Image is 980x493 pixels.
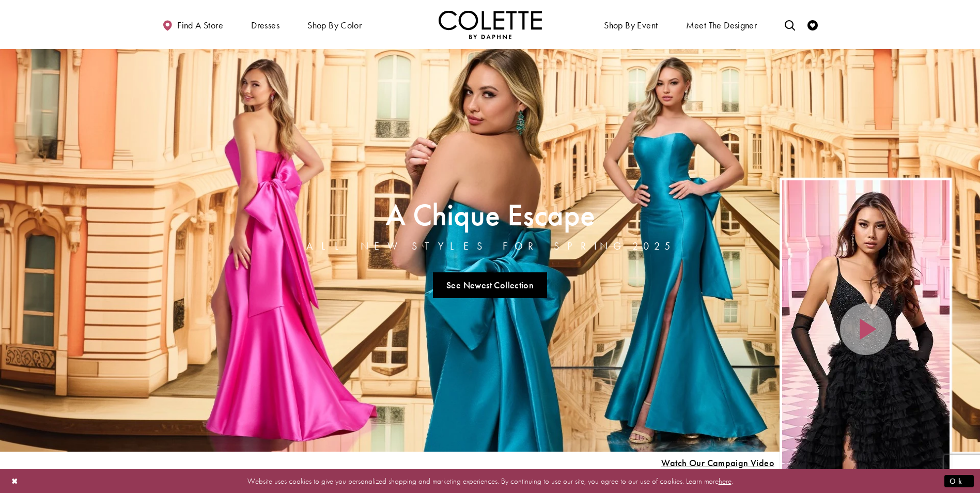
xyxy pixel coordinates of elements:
[307,20,362,30] span: Shop by color
[719,475,732,486] a: here
[439,10,542,39] a: Visit Home Page
[683,10,760,39] a: Meet the designer
[6,472,24,490] button: Close Dialog
[439,10,542,39] img: Colette by Daphne
[248,10,282,39] span: Dresses
[661,458,774,468] span: Play Slide #15 Video
[601,10,660,39] span: Shop By Event
[305,10,364,39] span: Shop by color
[433,272,548,298] a: See Newest Collection A Chique Escape All New Styles For Spring 2025
[782,10,798,39] a: Toggle search
[686,20,757,30] span: Meet the designer
[74,474,906,488] p: Website uses cookies to give you personalized shopping and marketing experiences. By continuing t...
[944,474,974,487] button: Submit Dialog
[177,20,223,30] span: Find a store
[160,10,226,39] a: Find a store
[251,20,279,30] span: Dresses
[604,20,658,30] span: Shop By Event
[303,268,677,302] ul: Slider Links
[805,10,820,39] a: Check Wishlist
